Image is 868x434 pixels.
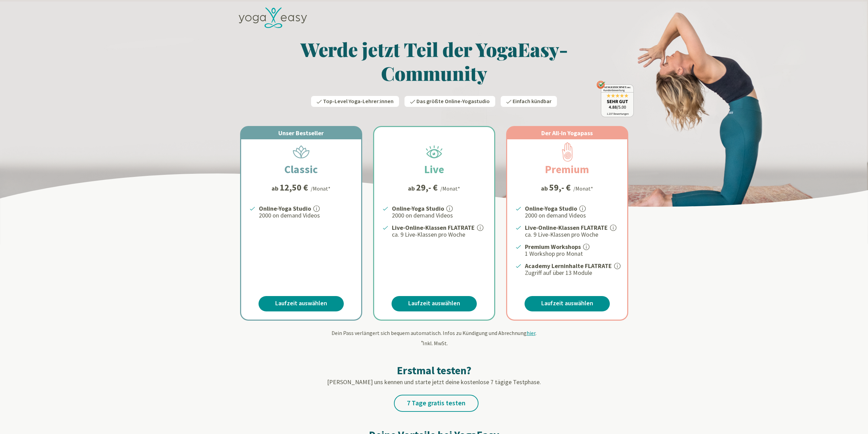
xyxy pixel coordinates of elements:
[416,183,438,192] div: 29,- €
[529,161,605,178] h2: Premium
[549,183,571,192] div: 59,- €
[541,129,593,137] span: Der All-In Yogapass
[525,243,581,251] strong: Premium Workshops
[525,211,619,220] p: 2000 on demand Videos
[271,184,280,193] span: ab
[525,269,619,277] p: Zugriff auf über 13 Module
[541,184,549,193] span: ab
[392,296,477,311] a: Laufzeit auswählen
[392,205,444,212] strong: Online-Yoga Studio
[235,377,634,387] p: [PERSON_NAME] uns kennen und starte jetzt deine kostenlose 7 tägige Testphase.
[527,330,535,336] span: hier
[311,184,330,193] div: /Monat*
[573,184,593,193] div: /Monat*
[408,161,460,178] h2: Live
[597,81,634,117] img: ausgezeichnet_badge.png
[235,37,634,85] h1: Werde jetzt Teil der YogaEasy-Community
[235,364,634,377] h2: Erstmal testen?
[392,211,486,220] p: 2000 on demand Videos
[280,183,308,192] div: 12,50 €
[259,205,311,212] strong: Online-Yoga Studio
[259,211,353,220] p: 2000 on demand Videos
[408,184,416,193] span: ab
[394,395,479,412] a: 7 Tage gratis testen
[525,224,608,232] strong: Live-Online-Klassen FLATRATE
[440,184,460,193] div: /Monat*
[513,98,551,105] span: Einfach kündbar
[259,296,344,311] a: Laufzeit auswählen
[392,230,486,239] p: ca. 9 Live-Klassen pro Woche
[268,161,334,178] h2: Classic
[392,224,475,232] strong: Live-Online-Klassen FLATRATE
[525,230,619,239] p: ca. 9 Live-Klassen pro Woche
[525,296,610,311] a: Laufzeit auswählen
[278,129,324,137] span: Unser Bestseller
[416,98,490,105] span: Das größte Online-Yogastudio
[235,329,634,347] div: Dein Pass verlängert sich bequem automatisch. Infos zu Kündigung und Abrechnung . Inkl. MwSt.
[525,205,577,212] strong: Online-Yoga Studio
[323,98,394,105] span: Top-Level Yoga-Lehrer:innen
[525,262,612,270] strong: Academy Lerninhalte FLATRATE
[525,250,619,258] p: 1 Workshop pro Monat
